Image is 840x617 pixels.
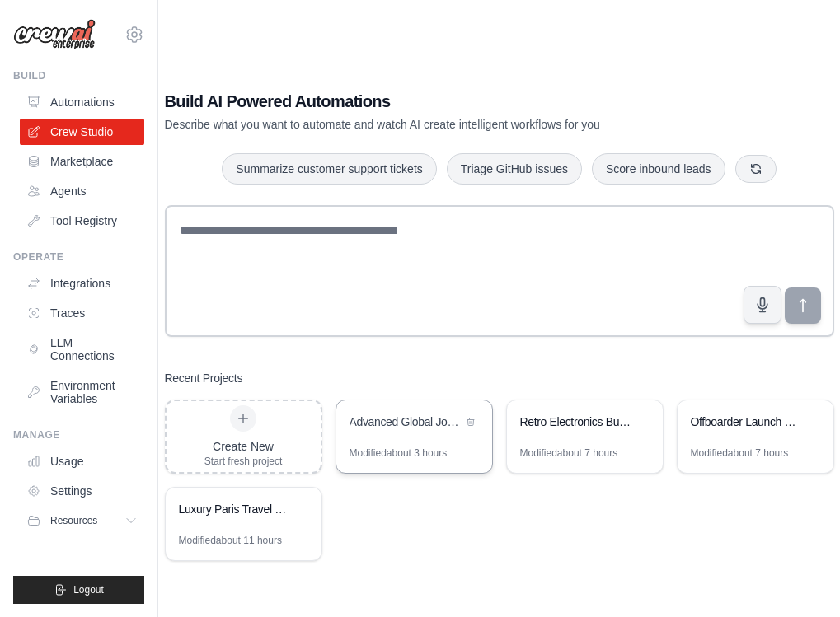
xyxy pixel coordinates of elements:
[592,153,725,185] button: Score inbound leads
[20,89,144,115] a: Automations
[13,69,144,82] div: Build
[50,514,97,527] span: Resources
[20,270,144,297] a: Integrations
[13,428,144,442] div: Manage
[462,414,479,430] button: Delete project
[350,414,462,430] div: Advanced Global Job Search & Analytics Platform
[179,501,292,517] div: Luxury Paris Travel Concierge
[204,455,283,468] div: Start fresh project
[691,446,789,460] div: Modified about 7 hours
[20,478,144,504] a: Settings
[20,148,144,175] a: Marketplace
[691,414,804,430] div: Offboarder Launch Readiness Development
[735,155,777,183] button: Get new suggestions
[165,90,719,113] h1: Build AI Powered Automations
[179,534,282,547] div: Modified about 11 hours
[20,330,144,369] a: LLM Connections
[165,116,719,133] p: Describe what you want to automate and watch AI create intelligent workflows for you
[73,583,104,596] span: Logout
[20,507,144,534] button: Resources
[744,286,781,324] button: Click to speak your automation idea
[758,538,840,617] iframe: Chat Widget
[20,119,144,145] a: Crew Studio
[20,178,144,204] a: Agents
[447,153,582,185] button: Triage GitHub issues
[520,446,618,460] div: Modified about 7 hours
[20,208,144,234] a: Tool Registry
[520,414,633,430] div: Retro Electronics Business Strategy Research
[20,372,144,412] a: Environment Variables
[13,19,96,50] img: Logo
[13,576,144,604] button: Logout
[350,446,448,460] div: Modified about 3 hours
[20,300,144,326] a: Traces
[222,153,436,185] button: Summarize customer support tickets
[20,448,144,474] a: Usage
[204,438,283,455] div: Create New
[13,250,144,264] div: Operate
[165,370,243,386] h3: Recent Projects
